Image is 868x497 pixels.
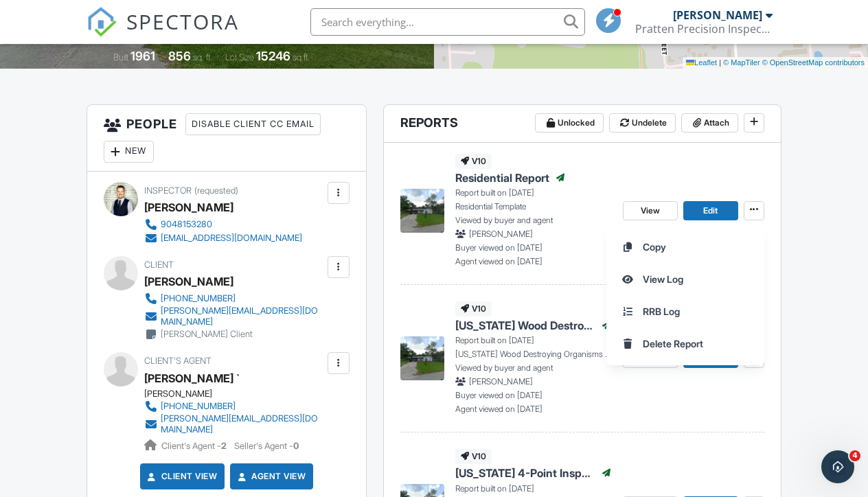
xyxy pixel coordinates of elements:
[161,233,302,244] div: [EMAIL_ADDRESS][DOMAIN_NAME]
[113,52,128,62] span: Built
[130,49,155,63] div: 1961
[161,441,229,451] span: Client's Agent -
[719,58,721,67] span: |
[87,105,365,172] h3: People
[193,52,212,62] span: sq. ft.
[87,7,117,37] img: The Best Home Inspection Software - Spectora
[185,113,321,135] div: Disable Client CC Email
[144,400,323,413] a: [PHONE_NUMBER]
[87,19,239,47] a: SPECTORA
[144,218,302,231] a: 9048153280
[293,52,310,62] span: sq.ft.
[144,271,233,292] div: [PERSON_NAME]
[144,413,323,435] a: [PERSON_NAME][EMAIL_ADDRESS][DOMAIN_NAME]
[235,470,306,483] a: Agent View
[144,368,240,389] a: [PERSON_NAME] `
[168,49,191,63] div: 856
[762,58,865,67] a: © OpenStreetMap contributors
[161,413,323,435] div: [PERSON_NAME][EMAIL_ADDRESS][DOMAIN_NAME]
[161,219,212,230] div: 9048153280
[144,356,212,366] span: Client's Agent
[144,231,302,245] a: [EMAIL_ADDRESS][DOMAIN_NAME]
[635,22,773,36] div: Pratten Precision Inspections LLC
[144,185,192,196] span: Inspector
[161,293,236,304] div: [PHONE_NUMBER]
[256,49,290,63] div: 15246
[723,58,760,67] a: © MapTiler
[161,329,253,340] div: [PERSON_NAME] Client
[161,401,236,412] div: [PHONE_NUMBER]
[144,259,174,270] span: Client
[686,58,717,67] a: Leaflet
[293,441,299,451] strong: 0
[194,185,238,196] span: (requested)
[144,305,323,327] a: [PERSON_NAME][EMAIL_ADDRESS][DOMAIN_NAME]
[310,8,585,36] input: Search everything...
[673,8,762,22] div: [PERSON_NAME]
[144,389,334,400] div: [PERSON_NAME]
[144,292,323,305] a: [PHONE_NUMBER]
[849,450,860,461] span: 4
[225,52,254,62] span: Lot Size
[104,141,154,163] div: New
[221,441,227,451] strong: 2
[161,305,323,327] div: [PERSON_NAME][EMAIL_ADDRESS][DOMAIN_NAME]
[234,441,299,451] span: Seller's Agent -
[821,450,854,483] iframe: Intercom live chat
[145,470,218,483] a: Client View
[126,7,239,36] span: SPECTORA
[144,197,233,218] div: [PERSON_NAME]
